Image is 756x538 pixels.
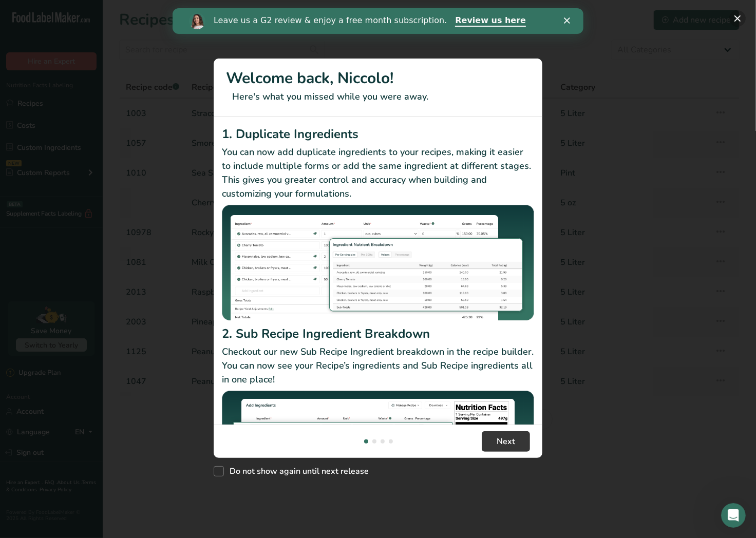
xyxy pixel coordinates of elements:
img: Sub Recipe Ingredient Breakdown [222,391,534,507]
iframe: Intercom live chat banner [173,8,583,34]
img: Duplicate Ingredients [222,205,534,321]
p: Here's what you missed while you were away. [226,90,530,104]
p: Checkout our new Sub Recipe Ingredient breakdown in the recipe builder. You can now see your Reci... [222,345,534,387]
p: You can now add duplicate ingredients to your recipes, making it easier to include multiple forms... [222,145,534,201]
iframe: Intercom live chat [721,503,746,528]
button: Next [482,431,530,452]
h2: 1. Duplicate Ingredients [222,125,534,143]
div: Close [391,9,402,15]
span: Next [497,435,515,448]
h2: 2. Sub Recipe Ingredient Breakdown [222,324,534,343]
span: Do not show again until next release [224,466,369,476]
h1: Welcome back, Niccolo! [226,67,530,90]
